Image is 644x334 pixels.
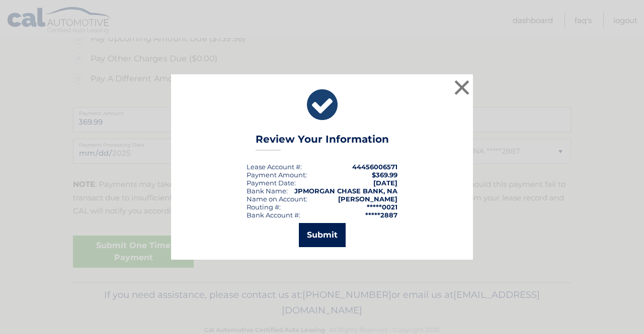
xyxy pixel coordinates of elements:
[294,187,397,195] strong: JPMORGAN CHASE BANK, NA
[247,163,302,171] div: Lease Account #:
[338,195,397,203] strong: [PERSON_NAME]
[247,187,288,195] div: Bank Name:
[299,223,346,247] button: Submit
[247,211,300,219] div: Bank Account #:
[247,179,294,187] span: Payment Date
[247,195,307,203] div: Name on Account:
[256,133,389,151] h3: Review Your Information
[372,171,397,179] span: $369.99
[452,77,472,97] button: ×
[352,163,397,171] strong: 44456006571
[373,179,397,187] span: [DATE]
[247,179,296,187] div: :
[247,171,307,179] div: Payment Amount:
[247,203,281,211] div: Routing #:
